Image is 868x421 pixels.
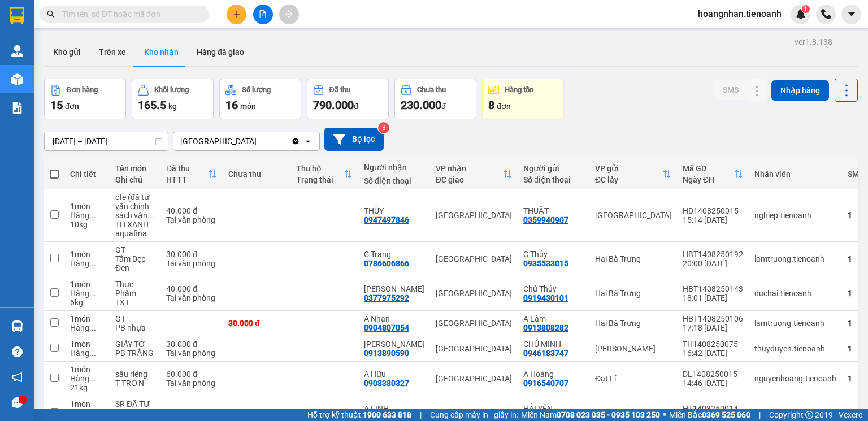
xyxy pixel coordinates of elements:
th: Toggle SortBy [589,159,677,189]
button: Hàng tồn8đơn [482,79,564,119]
div: 1 món [70,340,104,349]
div: HBT1408250192 [683,250,743,259]
div: 0377975292 [364,293,409,302]
img: solution-icon [11,102,23,114]
button: aim [279,5,299,24]
div: T TRƠN [115,379,155,388]
span: ... [89,211,96,220]
div: SR ĐÃ TƯ VẤN CSVC [115,400,155,418]
div: HẢI YẾN [523,404,584,413]
div: duchai.tienoanh [754,289,836,298]
div: ver 1.8.138 [795,36,832,48]
div: Thực Phẩm [115,280,155,298]
button: plus [227,5,246,24]
div: Hàng thông thường [70,259,104,268]
div: 14:46 [DATE] [683,379,743,388]
span: 8 [488,98,494,112]
span: plus [233,10,241,18]
span: ... [89,323,96,332]
button: Đã thu790.000đ [307,79,389,119]
div: PB TRẮNG [115,349,155,358]
div: Đơn hàng [67,86,98,94]
div: A Nhạn [364,314,424,323]
div: Tại văn phòng [166,349,217,358]
div: GT [115,245,155,254]
div: 1 món [70,365,104,374]
span: 16 [225,98,238,112]
th: Toggle SortBy [430,159,518,189]
div: [GEOGRAPHIC_DATA] [595,211,671,220]
div: sầu riêng [115,370,155,379]
div: 10 kg [70,220,104,229]
span: | [759,409,761,421]
div: 0947497846 [364,215,409,224]
div: [GEOGRAPHIC_DATA] [436,374,512,383]
span: aim [285,10,293,18]
div: [GEOGRAPHIC_DATA] [436,319,512,328]
div: Tại văn phòng [166,379,217,388]
svg: Clear value [291,137,300,146]
div: TH1408250075 [683,340,743,349]
div: Đạt Lí [595,374,671,383]
button: Bộ lọc [324,128,384,151]
div: 1 món [70,400,104,409]
th: Toggle SortBy [677,159,749,189]
span: Miền Nam [521,409,660,421]
div: nghiep.tienoanh [754,211,836,220]
div: Hàng thông thường [70,289,104,298]
div: Hàng thông thường [70,323,104,332]
div: C Thủy [523,250,584,259]
div: A Hữu [364,370,424,379]
div: Hòa Thắng [595,409,671,418]
div: 1 món [70,202,104,211]
div: TXT [115,298,155,307]
div: Tên món [115,164,155,173]
button: Trên xe [90,38,135,66]
div: uyennhi.tienoanh [754,409,836,418]
div: 30.000 đ [166,250,217,259]
sup: 1 [802,5,810,13]
div: GT [115,314,155,323]
span: ... [89,289,96,298]
div: [GEOGRAPHIC_DATA] [436,254,512,263]
span: Cung cấp máy in - giấy in: [430,409,518,421]
strong: 0708 023 035 - 0935 103 250 [557,410,660,419]
div: 0913808282 [523,323,568,332]
div: [PERSON_NAME] [595,344,671,353]
div: C Phương [364,284,424,293]
button: Nhập hàng [771,80,829,101]
div: Hàng thông thường [70,211,104,220]
div: DL1408250015 [683,370,743,379]
div: C Trang [364,250,424,259]
div: SMS [848,170,863,179]
div: HBT1408250106 [683,314,743,323]
div: 1 món [70,250,104,259]
div: 16:42 [DATE] [683,349,743,358]
strong: 0369 525 060 [702,410,750,419]
div: 40.000 đ [166,284,217,293]
div: Tại văn phòng [166,215,217,224]
div: 0908380327 [364,379,409,388]
span: ... [89,374,96,383]
div: 6 kg [70,298,104,307]
div: Tại văn phòng [166,293,217,302]
div: 21 kg [70,383,104,392]
button: SMS [714,80,748,100]
div: 0359940907 [523,215,568,224]
strong: 1900 633 818 [363,410,411,419]
span: Miền Bắc [669,409,750,421]
div: Nhân viên [754,170,836,179]
div: Tại văn phòng [166,259,217,268]
span: message [12,397,23,408]
div: Tấm Dẹp Đen [115,254,155,272]
div: A LINH [364,404,424,413]
div: 17:18 [DATE] [683,323,743,332]
div: THÙY [364,206,424,215]
div: nguyenhoang.tienoanh [754,374,836,383]
button: Số lượng16món [219,79,301,119]
div: TH XANH aquafina [115,220,155,238]
span: file-add [259,10,267,18]
div: Hàng tồn [505,86,533,94]
sup: 3 [378,122,389,133]
span: copyright [805,411,813,419]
